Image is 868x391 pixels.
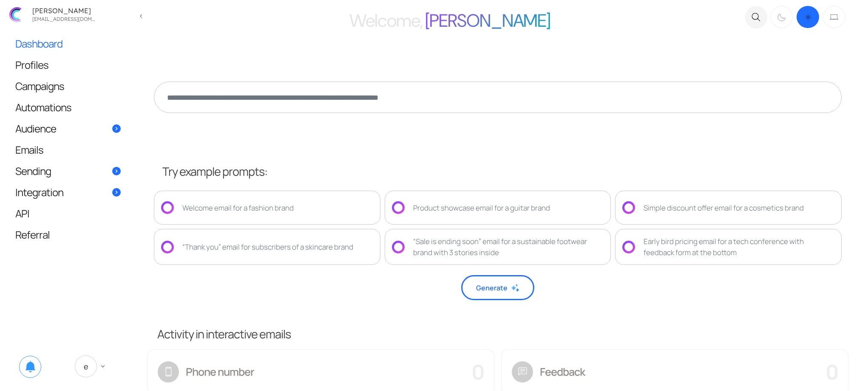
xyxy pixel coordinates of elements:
[15,166,51,175] span: Sending
[152,326,860,342] h3: Activity in interactive emails
[7,203,129,224] a: API
[7,97,129,118] a: Automations
[15,145,43,154] span: Emails
[413,236,604,258] div: “Sale is ending soon” email for a sustainable footwear brand with 3 stories inside
[30,7,98,14] div: [PERSON_NAME]
[413,203,550,214] div: Product showcase email for a guitar brand
[15,39,62,48] span: Dashboard
[158,361,179,383] span: smartphone
[825,358,838,385] span: 0
[15,230,50,239] span: Referral
[99,363,107,370] span: keyboard_arrow_down
[425,9,550,32] span: [PERSON_NAME]
[66,349,116,383] a: E keyboard_arrow_down
[182,242,353,253] div: “Thank you” email for subscribers of a skincare brand
[7,224,129,245] a: Referral
[471,358,484,385] span: 0
[7,33,129,54] a: Dashboard
[7,139,129,160] a: Emails
[540,364,585,380] label: Feedback
[75,355,97,377] span: E
[7,160,129,181] a: Sending
[7,182,129,203] a: Integration
[182,203,294,214] div: Welcome email for a fashion brand
[7,54,129,75] a: Profiles
[769,4,847,30] div: Dark mode switcher
[644,236,834,258] div: Early bird pricing email for a tech conference with feedback form at the bottom
[15,82,64,90] span: Campaigns
[15,124,56,133] span: Audience
[461,275,534,300] button: Generate
[15,209,29,218] span: API
[186,364,254,380] label: Phone number
[30,14,98,22] div: zhekan.zhutnik@gmail.com
[4,3,133,26] a: [PERSON_NAME] [EMAIL_ADDRESS][DOMAIN_NAME]
[15,103,71,112] span: Automations
[7,118,129,139] a: Audience
[15,188,63,197] span: Integration
[644,203,804,214] div: Simple discount offer email for a cosmetics brand
[162,163,842,180] div: Try example prompts:
[349,9,423,32] span: Welcome,
[15,60,48,69] span: Profiles
[7,76,129,96] a: Campaigns
[512,361,533,383] span: chat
